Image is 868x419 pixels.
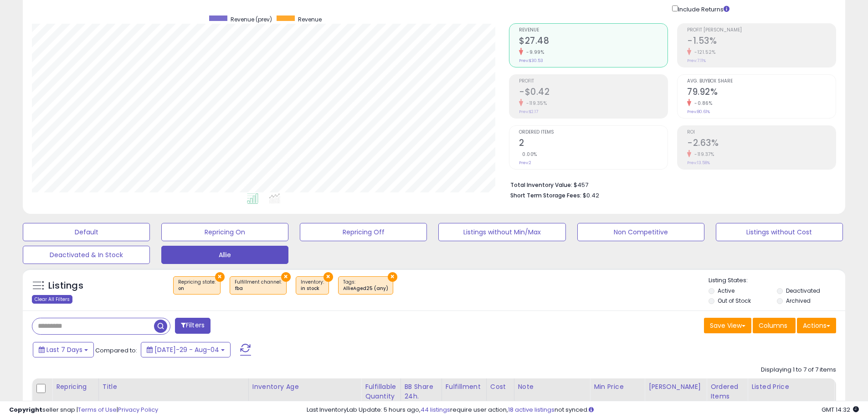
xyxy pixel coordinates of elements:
span: Profit [PERSON_NAME] [687,28,836,33]
div: Include Returns [665,4,740,14]
small: Prev: 2 [519,160,531,166]
div: Title [103,382,245,392]
div: on [178,285,216,292]
div: Min Price [594,382,641,392]
div: BB Share 24h. [405,382,438,401]
small: -0.86% [691,100,712,107]
button: Last 7 Days [33,342,94,357]
button: Actions [797,318,836,333]
div: Last InventoryLab Update: 5 hours ago, require user action, not synced. [307,406,859,414]
span: Inventory : [301,279,324,292]
li: $457 [510,179,829,190]
div: Fulfillable Quantity [365,382,396,401]
button: × [281,272,291,282]
small: -119.37% [691,151,714,158]
span: Compared to: [95,346,137,355]
label: Out of Stock [718,297,751,305]
label: Deactivated [786,287,820,295]
span: $0.42 [583,191,599,200]
span: Repricing state : [178,279,216,292]
a: Terms of Use [78,405,117,414]
button: [DATE]-29 - Aug-04 [141,342,231,357]
small: -121.52% [691,49,715,56]
small: 0.00% [519,151,537,158]
a: 18 active listings [508,405,555,414]
span: Revenue (prev) [231,16,272,23]
h2: $27.48 [519,36,668,48]
p: Listing States: [709,276,845,285]
a: Privacy Policy [118,405,158,414]
button: Repricing On [161,223,288,241]
h2: -2.63% [687,138,836,150]
button: Listings without Cost [716,223,843,241]
div: Note [518,382,586,392]
b: Total Inventory Value: [510,181,572,189]
label: Archived [786,297,811,305]
label: Active [718,287,734,295]
div: Ordered Items [710,382,744,401]
button: Columns [753,318,796,333]
div: Fulfillment [446,382,483,392]
span: Ordered Items [519,130,668,135]
h2: 2 [519,138,668,150]
small: Prev: 13.58% [687,160,710,166]
button: × [324,272,333,282]
b: Short Term Storage Fees: [510,191,581,199]
button: Filters [175,318,211,334]
span: Revenue [298,16,322,23]
div: Repricing [56,382,95,392]
div: fba [235,285,282,292]
small: Prev: 7.11% [687,58,706,63]
span: Profit [519,79,668,84]
div: Clear All Filters [32,295,72,304]
span: Revenue [519,28,668,33]
button: Save View [704,318,751,333]
div: [PERSON_NAME] [648,382,703,392]
button: Listings without Min/Max [438,223,565,241]
div: seller snap | | [9,406,158,414]
span: 2025-08-12 14:32 GMT [822,405,859,414]
span: ROI [687,130,836,135]
span: Tags : [343,279,388,292]
small: -9.99% [523,49,544,56]
div: Displaying 1 to 7 of 7 items [761,366,836,374]
h2: -1.53% [687,36,836,48]
span: [DATE]-29 - Aug-04 [154,345,219,354]
span: Columns [759,321,787,330]
small: Prev: $30.53 [519,58,543,63]
div: Listed Price [751,382,830,392]
button: Non Competitive [577,223,704,241]
button: Default [23,223,150,241]
div: AllieAged25 (any) [343,285,388,292]
div: in stock [301,285,324,292]
h2: -$0.42 [519,87,668,99]
button: Repricing Off [300,223,427,241]
small: Prev: $2.17 [519,109,538,114]
span: Avg. Buybox Share [687,79,836,84]
span: Fulfillment channel : [235,279,282,292]
button: × [388,272,397,282]
div: Cost [490,382,510,392]
small: Prev: 80.61% [687,109,710,114]
span: Last 7 Days [46,345,82,354]
h2: 79.92% [687,87,836,99]
button: Deactivated & In Stock [23,246,150,264]
button: × [215,272,225,282]
button: Allie [161,246,288,264]
a: 44 listings [421,405,450,414]
small: -119.35% [523,100,547,107]
h5: Listings [48,279,83,292]
div: Inventory Age [252,382,357,392]
strong: Copyright [9,405,42,414]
